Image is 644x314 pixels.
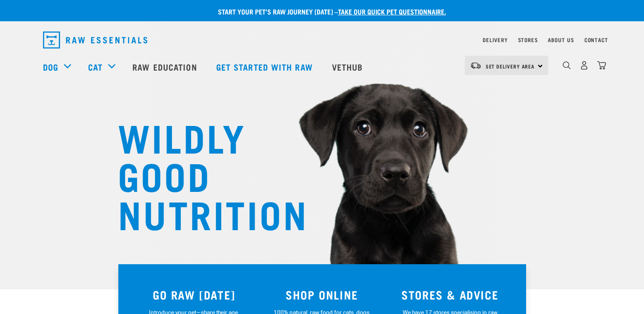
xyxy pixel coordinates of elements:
a: Vethub [323,50,374,84]
a: Delivery [483,38,507,41]
a: Get started with Raw [208,50,323,84]
nav: dropdown navigation [36,28,608,52]
a: Raw Education [124,50,207,84]
h3: GO RAW [DATE] [135,288,253,301]
a: Dog [43,60,58,73]
a: take our quick pet questionnaire. [338,9,446,13]
img: home-icon-1@2x.png [563,61,571,69]
a: Stores [518,38,538,41]
a: Contact [584,38,608,41]
a: Cat [88,60,103,73]
h1: WILDLY GOOD NUTRITION [118,117,288,232]
h3: SHOP ONLINE [263,288,381,301]
img: user.png [580,61,589,70]
h3: STORES & ADVICE [391,288,509,301]
img: Raw Essentials Logo [43,31,147,49]
img: van-moving.png [470,62,481,69]
img: home-icon@2x.png [597,61,606,70]
span: Set Delivery Area [486,65,535,68]
a: About Us [548,38,574,41]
